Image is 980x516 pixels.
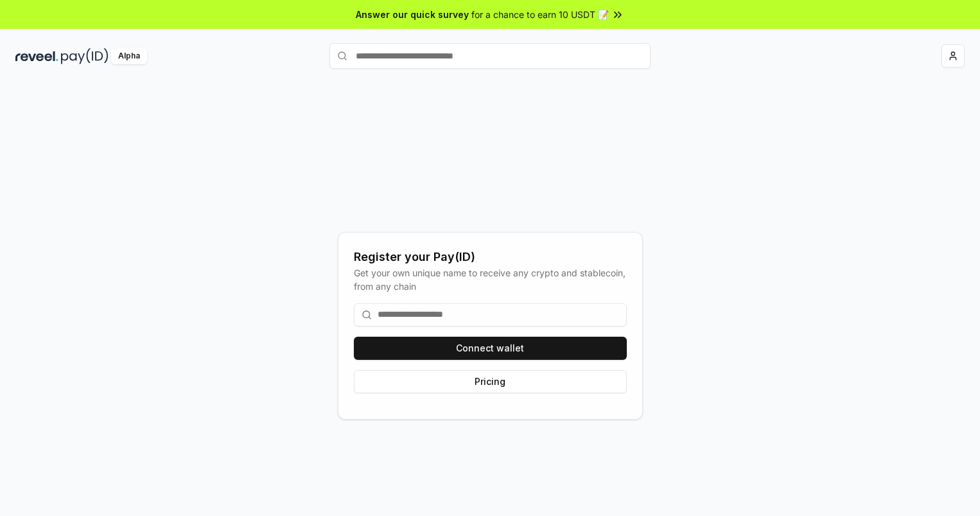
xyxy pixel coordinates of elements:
span: for a chance to earn 10 USDT 📝 [471,8,609,21]
button: Pricing [354,370,627,393]
button: Connect wallet [354,337,627,360]
span: Answer our quick survey [356,8,469,21]
div: Alpha [111,48,147,64]
div: Get your own unique name to receive any crypto and stablecoin, from any chain [354,266,627,293]
div: Register your Pay(ID) [354,248,627,266]
img: pay_id [61,48,109,64]
img: reveel_dark [15,48,58,64]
